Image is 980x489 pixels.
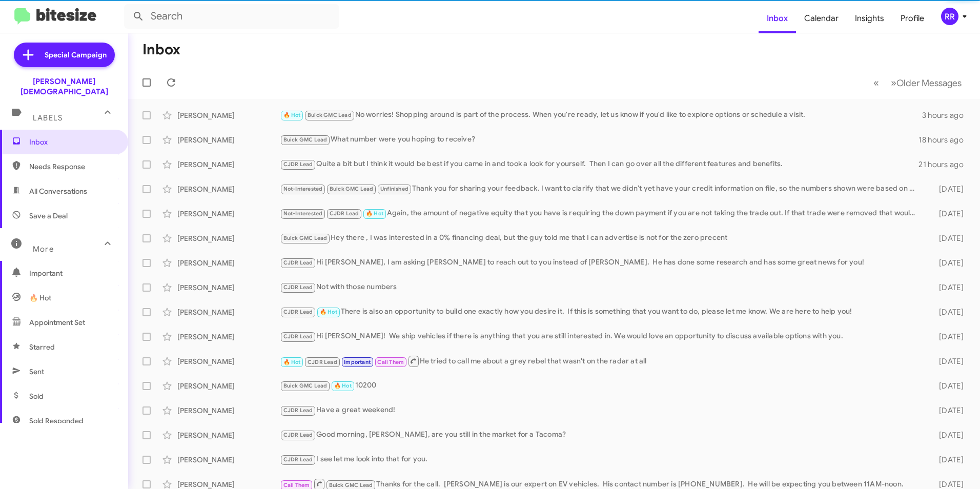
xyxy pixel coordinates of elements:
div: No worries! Shopping around is part of the process. When you're ready, let us know if you'd like ... [280,109,922,121]
div: There is also an opportunity to build one exactly how you desire it. If this is something that yo... [280,306,923,318]
span: 🔥 Hot [320,309,337,315]
span: Starred [29,342,55,352]
span: Buick GMC Lead [283,136,328,143]
div: [PERSON_NAME] [177,110,280,120]
a: Profile [892,4,932,33]
span: CJDR Lead [283,284,313,291]
span: Labels [33,113,63,123]
input: Search [124,4,339,29]
div: [PERSON_NAME] [177,258,280,268]
button: Next [885,72,968,93]
span: CJDR Lead [283,432,313,438]
div: [PERSON_NAME] [177,356,280,366]
span: 🔥 Hot [283,359,301,365]
span: CJDR Lead [283,407,313,414]
div: [DATE] [923,233,972,243]
span: Call Them [283,482,310,488]
span: CJDR Lead [283,161,313,168]
div: 3 hours ago [922,110,972,120]
span: « [873,76,879,89]
div: [DATE] [923,381,972,391]
span: 🔥 Hot [29,293,51,303]
span: Buick GMC Lead [308,112,352,118]
span: Buick GMC Lead [330,186,374,192]
span: Older Messages [896,77,962,89]
div: Again, the amount of negative equity that you have is requiring the down payment if you are not t... [280,208,923,219]
div: Have a great weekend! [280,404,923,416]
a: Insights [847,4,892,33]
h1: Inbox [142,42,180,58]
div: [DATE] [923,430,972,440]
div: [DATE] [923,356,972,366]
a: Special Campaign [14,43,115,67]
div: Hi [PERSON_NAME]! We ship vehicles if there is anything that you are still interested in. We woul... [280,331,923,342]
div: [DATE] [923,184,972,194]
span: Sold Responded [29,416,84,426]
div: Not with those numbers [280,281,923,293]
div: [DATE] [923,307,972,317]
span: All Conversations [29,186,87,196]
a: Inbox [759,4,796,33]
div: [DATE] [923,282,972,293]
div: [PERSON_NAME] [177,159,280,170]
div: He tried to call me about a grey rebel that wasn't on the radar at all [280,355,923,368]
div: What number were you hoping to receive? [280,134,918,146]
div: [PERSON_NAME] [177,455,280,465]
span: Calendar [796,4,847,33]
span: CJDR Lead [283,309,313,315]
div: [PERSON_NAME] [177,307,280,317]
div: Quite a bit but I think it would be best if you came in and took a look for yourself. Then I can ... [280,158,918,170]
span: Not-Interested [283,210,323,217]
button: Previous [867,72,885,93]
div: Thank you for sharing your feedback. I want to clarify that we didn’t yet have your credit inform... [280,183,923,195]
span: Call Them [377,359,404,365]
div: [PERSON_NAME] [177,282,280,293]
div: Hey there , I was interested in a 0% financing deal, but the guy told me that I can advertise is ... [280,232,923,244]
span: Not-Interested [283,186,323,192]
span: CJDR Lead [283,333,313,340]
span: Important [344,359,371,365]
div: [PERSON_NAME] [177,233,280,243]
div: [DATE] [923,405,972,416]
div: [DATE] [923,258,972,268]
div: Hi [PERSON_NAME], I am asking [PERSON_NAME] to reach out to you instead of [PERSON_NAME]. He has ... [280,257,923,269]
span: Buick GMC Lead [283,382,328,389]
div: I see let me look into that for you. [280,454,923,465]
span: Unfinished [380,186,409,192]
span: CJDR Lead [283,259,313,266]
span: 🔥 Hot [283,112,301,118]
div: [PERSON_NAME] [177,381,280,391]
div: [PERSON_NAME] [177,332,280,342]
div: [PERSON_NAME] [177,430,280,440]
span: Important [29,268,116,278]
span: Buick GMC Lead [329,482,373,488]
div: 18 hours ago [918,135,972,145]
span: Inbox [29,137,116,147]
span: Appointment Set [29,317,85,328]
span: CJDR Lead [330,210,359,217]
div: [PERSON_NAME] [177,405,280,416]
div: Good morning, [PERSON_NAME], are you still in the market for a Tacoma? [280,429,923,441]
div: [DATE] [923,332,972,342]
span: » [891,76,896,89]
span: CJDR Lead [283,456,313,463]
span: Buick GMC Lead [283,235,328,241]
div: [PERSON_NAME] [177,184,280,194]
span: CJDR Lead [308,359,337,365]
span: Sold [29,391,44,401]
span: Special Campaign [45,50,107,60]
span: Sent [29,366,44,377]
button: RR [932,8,969,25]
div: [DATE] [923,209,972,219]
span: More [33,244,54,254]
span: Needs Response [29,161,116,172]
span: 🔥 Hot [366,210,383,217]
nav: Page navigation example [868,72,968,93]
div: [PERSON_NAME] [177,209,280,219]
div: RR [941,8,958,25]
div: 21 hours ago [918,159,972,170]
div: [DATE] [923,455,972,465]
